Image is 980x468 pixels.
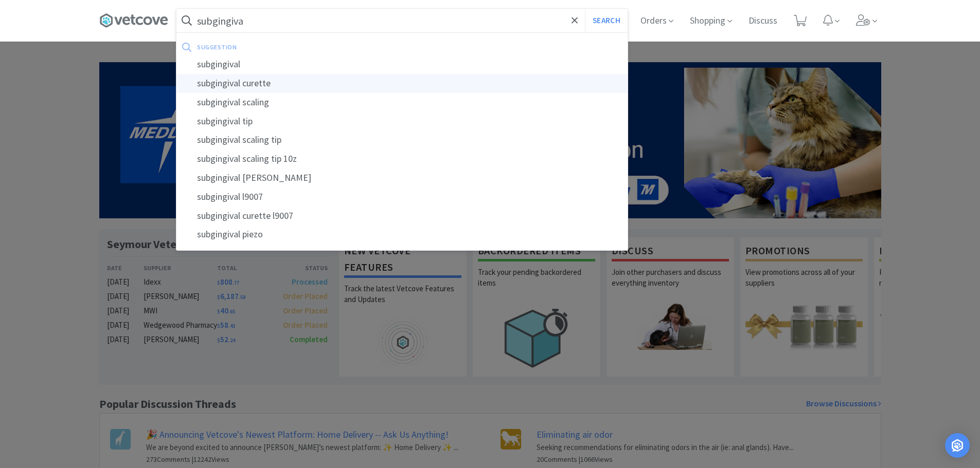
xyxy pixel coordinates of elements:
[176,130,628,149] div: subgingival scaling tip
[197,39,429,55] div: suggestion
[176,112,628,131] div: subgingival tip
[176,74,628,93] div: subgingival curette
[176,9,628,32] input: Search by item, sku, manufacturer, ingredient, size...
[744,16,781,26] a: Discuss
[176,188,628,207] div: subgingival l9007
[176,93,628,112] div: subgingival scaling
[176,149,628,169] div: subgingival scaling tip 10z
[176,207,628,226] div: subgingival curette l9007
[176,169,628,188] div: subgingival [PERSON_NAME]
[176,55,628,74] div: subgingival
[585,9,628,32] button: Search
[176,225,628,244] div: subgingival piezo
[945,433,970,458] div: Open Intercom Messenger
